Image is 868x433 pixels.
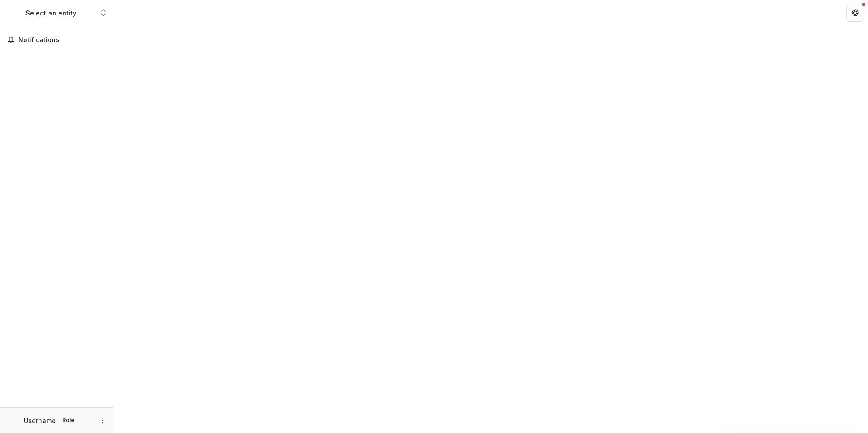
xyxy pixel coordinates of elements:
[4,33,109,47] button: Notifications
[97,4,110,22] button: Open entity switcher
[25,8,76,18] div: Select an entity
[18,36,106,44] span: Notifications
[846,4,864,22] button: Get Help
[24,416,56,425] p: Username
[59,416,77,424] p: Role
[97,415,108,426] button: More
